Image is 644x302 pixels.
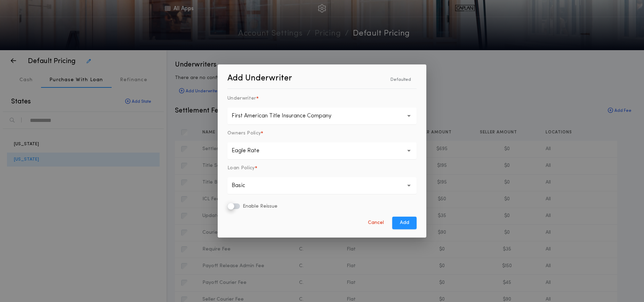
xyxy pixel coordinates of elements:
[227,95,256,102] p: Underwriter
[386,73,415,87] p: Defaulted
[227,73,417,87] p: Add Underwriter
[232,181,256,190] p: Basic
[227,130,261,137] p: Owners Policy
[232,112,343,120] p: First American Title Insurance Company
[227,142,417,159] button: Eagle Rate
[392,217,417,229] button: Add
[232,147,271,155] p: Eagle Rate
[241,204,277,209] span: Enable Reissue
[364,217,388,229] button: Cancel
[227,177,417,194] button: Basic
[227,165,255,172] p: Loan Policy
[227,108,417,124] button: First American Title Insurance Company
